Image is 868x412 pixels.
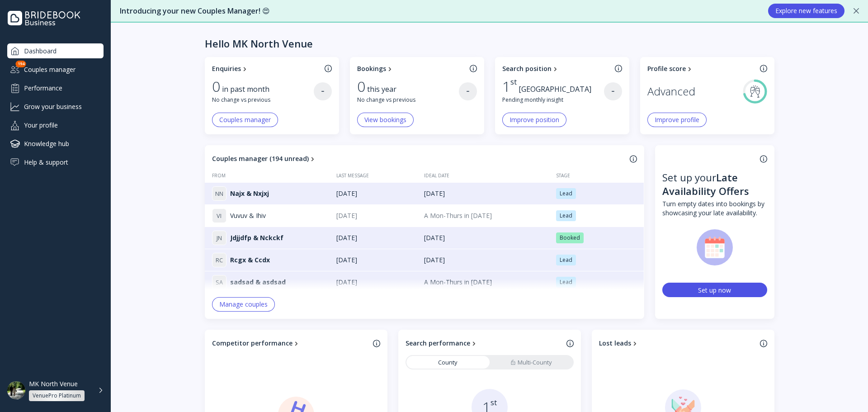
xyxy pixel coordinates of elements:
div: Bookings [357,64,386,73]
button: Explore new features [768,4,844,18]
span: Najx & Nxjxj [230,189,269,198]
div: Turn empty dates into bookings by showcasing your late availability. [662,199,767,218]
a: Performance [7,81,104,95]
div: V I [212,208,226,223]
a: Couples manager (194 unread) [212,154,626,163]
div: Introducing your new Couples Manager! 😍 [120,6,759,16]
div: Improve profile [655,116,699,123]
div: A Mon-Thurs in [DATE] [424,278,549,287]
div: 0 [357,78,365,95]
a: Dashboard [7,43,104,58]
div: Lead [560,256,572,264]
div: R C [212,253,226,267]
a: Enquiries [212,64,321,73]
div: 0 [212,78,220,95]
div: S A [212,275,226,289]
div: [DATE] [336,278,417,287]
span: sadsad & asdsad [230,278,286,287]
button: Couples manager [212,113,278,127]
a: Lost leads [599,339,756,348]
span: Rcgx & Ccdx [230,256,270,265]
div: Enquiries [212,64,241,73]
div: 1 [502,78,517,95]
div: Search position [502,64,552,73]
div: Couples manager (194 unread) [212,154,309,163]
div: Lead [560,279,572,286]
div: Explore new features [775,7,837,14]
div: Late Availability Offers [662,170,749,198]
a: Your profile [7,118,104,133]
a: Couples manager194 [7,62,104,77]
div: [DATE] [336,256,417,265]
div: Couples manager [219,116,271,123]
div: Couples manager [7,62,104,77]
a: Search performance [406,339,563,348]
div: Stage [556,172,644,179]
div: Booked [560,234,580,242]
div: A Mon-Thurs in [DATE] [424,211,549,220]
div: Lead [560,212,572,219]
button: Improve position [502,113,566,127]
div: View bookings [364,116,406,123]
div: From [205,172,337,179]
div: No change vs previous [357,96,459,104]
a: County [406,356,490,369]
div: Set up your [662,170,767,199]
div: [DATE] [424,233,549,242]
div: [DATE] [336,189,417,198]
div: N N [212,186,226,201]
div: Lead [560,190,572,197]
div: MK North Venue [29,380,78,388]
a: Knowledge hub [7,136,104,151]
div: J N [212,231,226,245]
button: Improve profile [647,113,707,127]
div: [GEOGRAPHIC_DATA] [519,84,597,95]
div: [DATE] [336,233,417,242]
div: [DATE] [424,189,549,198]
div: Lost leads [599,339,631,348]
div: Advanced [647,83,695,100]
div: Pending monthly insight [502,96,604,104]
div: [DATE] [336,211,417,220]
div: Competitor performance [212,339,292,348]
div: Improve position [509,116,559,123]
div: Multi-County [510,358,552,367]
a: Help & support [7,155,104,170]
div: No change vs previous [212,96,314,104]
button: Manage couples [212,297,275,312]
span: Vuvuv & Ihiv [230,211,266,220]
div: Last message [336,172,424,179]
div: 194 [16,61,26,67]
span: Jdjjdfp & Nckckf [230,233,283,242]
a: Competitor performance [212,339,369,348]
button: View bookings [357,113,414,127]
button: Set up now [662,283,767,297]
a: Grow your business [7,99,104,114]
a: Profile score [647,64,756,73]
a: Search position [502,64,611,73]
div: this year [367,84,402,95]
div: Hello MK North Venue [205,37,313,50]
div: Ideal date [424,172,556,179]
img: dpr=1,fit=cover,g=face,w=48,h=48 [7,381,25,399]
div: in past month [222,84,275,95]
div: Profile score [647,64,686,73]
div: Set up now [698,286,731,294]
a: Bookings [357,64,466,73]
div: [DATE] [424,256,549,265]
div: Search performance [406,339,470,348]
div: VenuePro Platinum [33,392,81,399]
div: Manage couples [219,301,268,308]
